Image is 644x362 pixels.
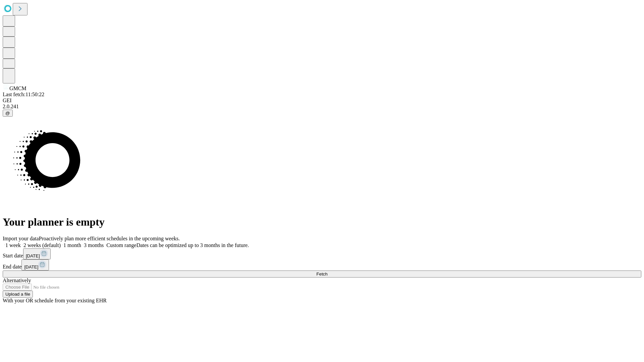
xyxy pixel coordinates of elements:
[106,242,136,248] span: Custom range
[5,111,10,116] span: @
[3,270,641,278] button: Fetch
[3,298,107,303] span: With your OR schedule from your existing EHR
[3,104,641,110] div: 2.0.241
[23,248,51,259] button: [DATE]
[3,236,39,241] span: Import your data
[21,259,49,270] button: [DATE]
[23,242,61,248] span: 2 weeks (default)
[84,242,104,248] span: 3 months
[3,291,33,298] button: Upload a file
[316,271,327,277] span: Fetch
[9,85,26,91] span: GMCM
[24,264,38,269] span: [DATE]
[3,278,31,283] span: Alternatively
[26,253,40,258] span: [DATE]
[3,216,641,228] h1: Your planner is empty
[3,92,44,97] span: Last fetch: 11:50:22
[3,98,641,104] div: GEI
[3,110,13,117] button: @
[39,236,180,241] span: Proactively plan more efficient schedules in the upcoming weeks.
[63,242,81,248] span: 1 month
[3,248,641,259] div: Start date
[137,242,249,248] span: Dates can be optimized up to 3 months in the future.
[3,259,641,270] div: End date
[5,242,21,248] span: 1 week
